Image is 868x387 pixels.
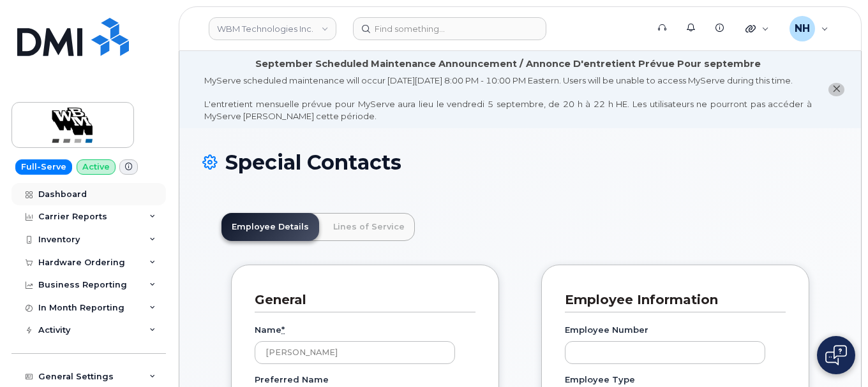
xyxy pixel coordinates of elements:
[255,374,329,386] label: Preferred Name
[323,213,415,241] a: Lines of Service
[565,291,776,309] h3: Employee Information
[221,213,319,241] a: Employee Details
[828,83,844,96] button: close notification
[255,324,285,336] label: Name
[255,291,466,309] h3: General
[281,325,285,335] abbr: required
[202,151,838,173] h1: Special Contacts
[255,57,761,71] div: September Scheduled Maintenance Announcement / Annonce D'entretient Prévue Pour septembre
[204,75,812,122] div: MyServe scheduled maintenance will occur [DATE][DATE] 8:00 PM - 10:00 PM Eastern. Users will be u...
[825,345,847,365] img: Open chat
[565,374,635,386] label: Employee Type
[565,324,648,336] label: Employee Number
